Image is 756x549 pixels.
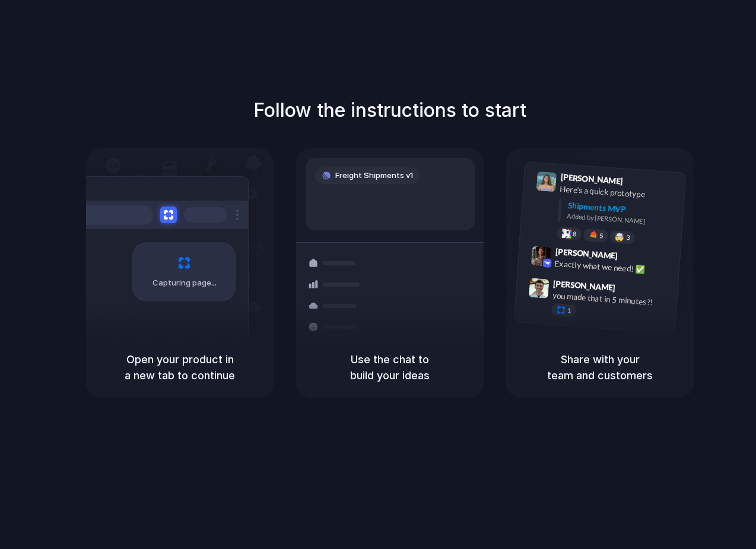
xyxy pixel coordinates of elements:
[153,277,218,289] span: Capturing page
[552,289,671,309] div: you made that in 5 minutes?!
[627,176,651,191] span: 9:41 AM
[573,231,577,237] span: 8
[520,351,679,383] h5: Share with your team and customers
[615,233,625,242] div: 🤯
[560,183,678,203] div: Here's a quick prototype
[619,283,643,297] span: 9:47 AM
[567,199,677,219] div: Shipments MVP
[599,233,603,239] span: 5
[621,251,646,265] span: 9:42 AM
[554,258,673,278] div: Exactly what we need! ✅
[100,351,259,383] h5: Open your product in a new tab to continue
[626,234,630,241] span: 3
[553,277,616,294] span: [PERSON_NAME]
[310,351,469,383] h5: Use the chat to build your ideas
[555,245,618,262] span: [PERSON_NAME]
[567,211,676,229] div: Added by [PERSON_NAME]
[335,170,413,182] span: Freight Shipments v1
[253,96,526,125] h1: Follow the instructions to start
[560,170,623,188] span: [PERSON_NAME]
[567,307,571,314] span: 1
